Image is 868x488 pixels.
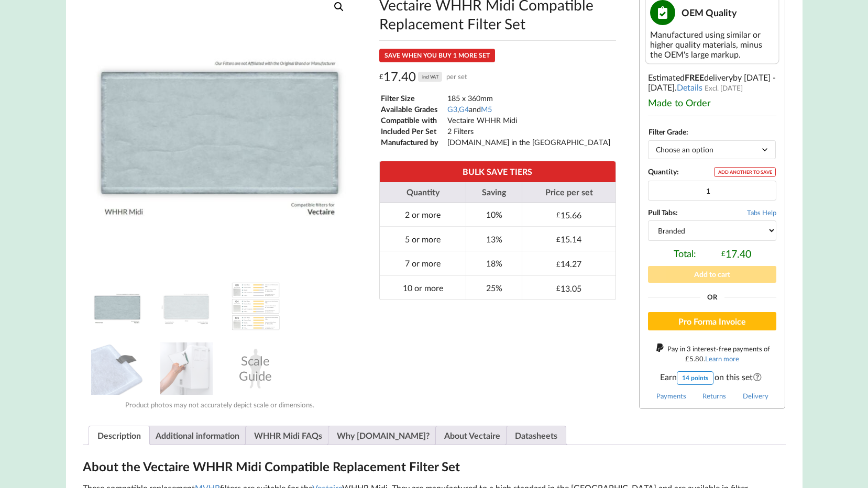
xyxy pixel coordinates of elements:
[702,392,726,400] a: Returns
[229,280,282,332] img: A Table showing a comparison between G3, G4 and M5 for MVHR Filters and their efficiency at captu...
[714,167,776,177] div: ADD ANOTHER TO SAVE
[444,426,500,445] a: About Vectaire
[556,210,581,220] div: 15.66
[481,105,492,114] a: M5
[379,49,495,62] div: SAVE WHEN YOU BUY 1 MORE SET
[721,248,751,260] div: 17.40
[160,280,213,332] img: Dimensions and Filter Grade of the Vectaire WHHR Midi Compatible MVHR Filter Replacement Set from...
[466,203,522,227] td: 10%
[648,371,776,385] span: Earn on this set
[160,342,213,395] img: Installing an MVHR Filter
[556,210,561,219] span: £
[721,249,726,258] span: £
[380,182,466,203] th: Quantity
[380,137,446,147] td: Manufactured by
[380,104,446,114] td: Available Grades
[682,7,737,18] span: OEM Quality
[380,275,466,300] td: 10 or more
[685,72,704,82] b: FREE
[677,82,702,92] a: Details
[380,115,446,125] td: Compatible with
[337,426,430,445] a: Why [DOMAIN_NAME]?
[466,275,522,300] td: 25%
[705,354,739,363] a: Learn more
[685,354,689,363] span: £
[254,426,322,445] a: WHHR Midi FAQs
[648,312,776,331] button: Pro Forma Invoice
[459,105,469,114] a: G4
[447,104,611,114] td: , and
[685,354,704,363] div: 5.80
[466,226,522,251] td: 13%
[91,280,144,332] img: Vectaire WHHR Midi Compatible MVHR Filter Replacement Set from MVHR.shop
[556,235,561,243] span: £
[674,248,696,260] span: Total:
[466,251,522,275] td: 18%
[447,93,611,103] td: 185 x 360mm
[466,182,522,203] th: Saving
[556,260,561,268] span: £
[648,266,776,282] button: Add to cart
[229,342,282,395] div: Scale Guide
[380,161,616,182] th: BULK SAVE TIERS
[705,84,743,92] span: Excl. [DATE]
[97,426,141,445] a: Description
[556,259,581,269] div: 14.27
[522,182,616,203] th: Price per set
[650,29,774,59] div: Manufactured using similar or higher quality materials, minus the OEM's large markup.
[515,426,557,445] a: Datasheets
[648,97,776,108] div: Made to Order
[380,226,466,251] td: 5 or more
[747,208,776,217] span: Tabs Help
[648,208,678,217] b: Pull Tabs:
[556,234,581,244] div: 15.14
[380,203,466,227] td: 2 or more
[83,459,786,475] h2: About the Vectaire WHHR Midi Compatible Replacement Filter Set
[380,93,446,103] td: Filter Size
[156,426,239,445] a: Additional information
[656,392,686,400] a: Payments
[743,392,768,400] a: Delivery
[380,251,466,275] td: 7 or more
[649,127,686,136] label: Filter Grade
[447,137,611,147] td: [DOMAIN_NAME] in the [GEOGRAPHIC_DATA]
[648,72,776,92] span: by [DATE] - [DATE]
[83,401,357,409] div: Product photos may not accurately depict scale or dimensions.
[447,105,457,114] a: G3
[648,181,776,201] input: Product quantity
[667,345,770,363] span: Pay in 3 interest-free payments of .
[380,126,446,136] td: Included Per Set
[677,371,713,385] div: 14 points
[556,283,581,293] div: 13.05
[418,72,442,82] div: incl VAT
[91,342,144,395] img: MVHR Filter with a Black Tag
[379,69,468,85] div: 17.40
[447,126,611,136] td: 2 Filters
[447,115,611,125] td: Vectaire WHHR Midi
[379,69,383,85] span: £
[556,284,561,292] span: £
[648,294,776,301] div: Or
[446,69,467,85] span: per set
